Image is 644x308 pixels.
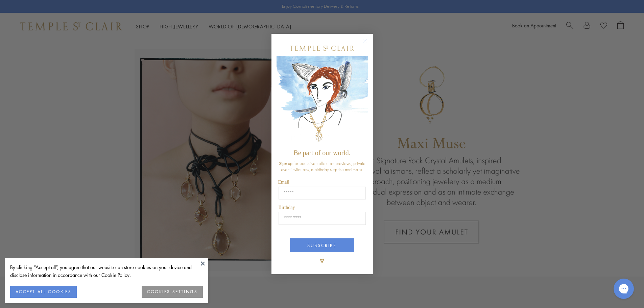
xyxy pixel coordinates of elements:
img: Temple St. Clair [290,46,354,51]
button: ACCEPT ALL COOKIES [10,286,77,298]
button: COOKIES SETTINGS [142,286,203,298]
span: Sign up for exclusive collection previews, private event invitations, a birthday surprise and more. [279,160,365,172]
img: c4a9eb12-d91a-4d4a-8ee0-386386f4f338.jpeg [277,56,368,146]
span: Birthday [279,205,295,210]
input: Email [279,187,366,199]
button: SUBSCRIBE [290,238,354,252]
iframe: Gorgias live chat messenger [610,276,637,301]
div: By clicking “Accept all”, you agree that our website can store cookies on your device and disclos... [10,263,203,279]
button: Close dialog [364,41,373,49]
img: TSC [315,254,329,267]
span: Be part of our world. [293,149,350,157]
span: Email [278,180,289,185]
